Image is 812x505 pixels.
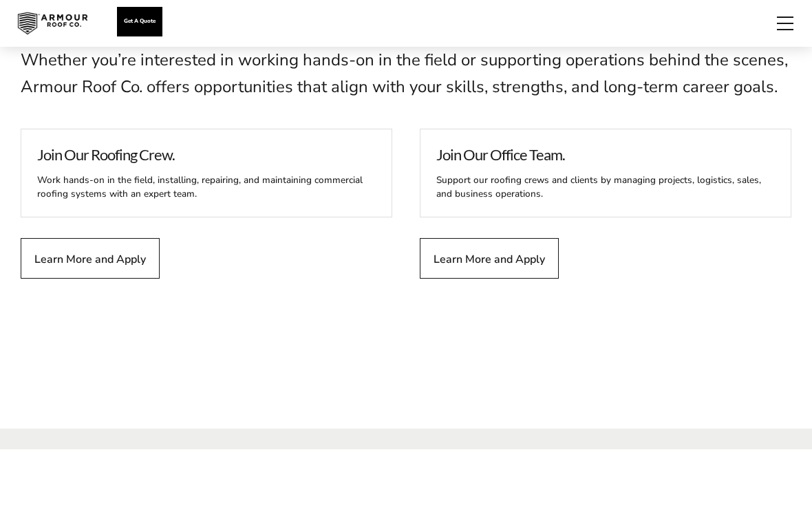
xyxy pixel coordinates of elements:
a: Learn More and Apply [21,238,160,279]
span: Learn More and Apply [434,252,545,265]
span: Learn More and Apply [34,252,146,265]
div: Work hands-on in the field, installing, repairing, and maintaining commercial roofing systems wit... [37,166,376,201]
a: Get A Quote [117,7,162,36]
a: Learn More and Apply [420,238,559,279]
a: Join Our Office Team. [436,145,565,164]
img: Industrial and Commercial Roofing Company | Armour Roof Co. [7,7,98,40]
a: Join Our Roofing Crew. [37,145,175,164]
span: Whether you’re interested in working hands-on in the field or supporting operations behind the sc... [21,49,788,98]
div: Support our roofing crews and clients by managing projects, logistics, sales, and business operat... [436,166,776,201]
